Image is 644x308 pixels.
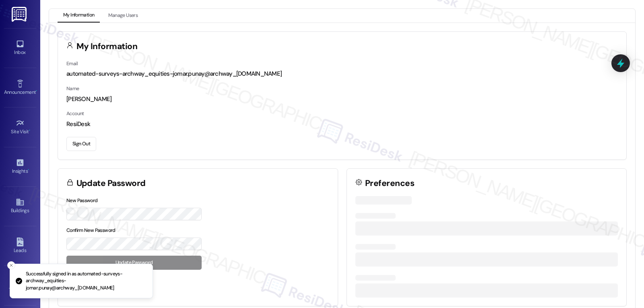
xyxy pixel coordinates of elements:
[7,261,15,269] button: Close toast
[66,70,618,78] div: automated-surveys-archway_equities-jomar.punay@archway_[DOMAIN_NAME]
[66,60,78,67] label: Email
[4,235,36,257] a: Leads
[4,195,36,217] a: Buildings
[66,110,84,117] label: Account
[28,167,29,173] span: •
[66,120,618,128] div: ResiDesk
[4,116,36,138] a: Site Visit •
[4,37,36,59] a: Inbox
[58,9,100,23] button: My Information
[66,197,98,204] label: New Password
[29,128,30,133] span: •
[66,137,96,151] button: Sign Out
[4,275,36,296] a: Templates •
[4,156,36,178] a: Insights •
[12,7,28,22] img: ResiDesk Logo
[66,95,618,103] div: [PERSON_NAME]
[103,9,143,23] button: Manage Users
[26,271,146,292] p: Successfully signed in as automated-surveys-archway_equities-jomar.punay@archway_[DOMAIN_NAME]
[365,179,414,188] h3: Preferences
[36,88,37,94] span: •
[66,85,79,92] label: Name
[76,42,138,51] h3: My Information
[76,179,146,188] h3: Update Password
[66,227,116,234] label: Confirm New Password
